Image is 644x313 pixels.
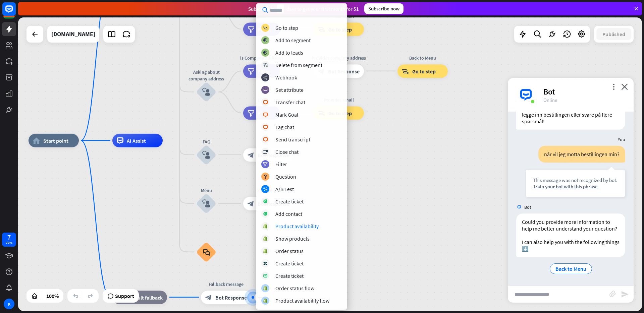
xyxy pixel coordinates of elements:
div: Create ticket [275,272,304,279]
div: Fallback message [196,280,256,287]
div: Close chat [275,148,299,155]
i: block_user_input [202,199,210,207]
div: Back to Menu [392,54,453,61]
div: 7 [7,234,11,240]
div: A/B Test [275,186,294,192]
i: block_delete_from_segment [263,63,268,67]
a: 7 days [2,233,16,247]
i: block_close_chat [263,150,268,154]
i: block_livechat [263,113,268,117]
div: geparden.no [51,26,95,43]
div: Tag chat [275,124,294,130]
p: Hvis du ønsker, kan vi hjelpe deg med å legge inn bestillingen eller svare på flere spørsmål! [522,105,620,125]
i: block_user_input [202,88,210,96]
i: close [621,83,628,90]
div: Question [275,173,296,180]
span: AI Assist [127,137,146,144]
span: Support [115,291,134,301]
span: Start point [43,137,68,144]
div: Filter [275,161,287,168]
span: Bot Response [215,294,247,301]
div: Show products [275,235,310,242]
div: 100% [44,291,61,301]
div: Order status [275,248,304,254]
i: more_vert [610,83,617,90]
div: This message was not recognized by bot. [533,177,618,183]
div: K [4,299,14,309]
i: block_bot_response [205,294,212,301]
span: Go to step [412,68,436,74]
i: block_add_to_segment [263,51,268,55]
div: Subscribe in days to get your first month for $1 [248,4,359,13]
div: Else [238,12,285,19]
i: home_2 [33,137,40,144]
div: Could you provide more information to help me better understand your question? I can also help yo... [516,213,625,257]
i: block_question [263,175,267,179]
button: Published [596,28,631,40]
i: block_user_input [202,151,210,159]
i: block_attachment [609,291,616,297]
div: Bot [543,86,626,97]
div: Delete from segment [275,62,322,68]
div: Show Menu [238,187,299,193]
i: block_goto [402,68,409,74]
i: block_livechat [263,137,268,142]
div: Else [238,96,285,103]
i: block_bot_response [248,200,254,207]
div: Send transcript [275,136,310,143]
i: webhooks [263,75,268,80]
i: block_ab_testing [263,187,268,191]
div: days [6,240,12,245]
div: Train your bot with this phrase. [533,183,618,190]
div: Go to step [275,24,298,31]
i: filter [263,162,268,167]
i: send [621,290,629,298]
span: Default fallback [127,294,163,301]
div: Set attribute [275,86,304,93]
div: når vil jeg motta bestillingen min? [538,146,625,163]
div: Mark Goal [275,111,298,118]
i: block_add_to_segment [263,38,268,43]
div: Create ticket [275,198,304,205]
i: block_faq [203,248,210,256]
i: block_bot_response [248,151,254,158]
span: You [618,136,625,142]
i: block_set_attribute [263,88,268,92]
i: filter [248,26,255,33]
div: Product availability flow [275,297,329,304]
div: Create ticket [275,260,304,267]
div: Subscribe now [364,3,404,14]
i: filter [248,110,255,116]
span: Bot [524,204,531,210]
button: Open LiveChat chat widget [5,3,25,23]
div: Online [543,97,626,103]
div: Menu [186,187,226,193]
div: Product availability [275,223,319,230]
i: block_livechat [263,125,268,129]
div: Transfer chat [275,99,305,106]
div: FAQ [186,138,226,145]
i: block_goto [263,26,268,30]
div: Add to leads [275,49,303,56]
i: block_livechat [263,100,268,105]
div: Add to segment [275,37,311,44]
div: is Company Address? [238,54,285,61]
div: Add contact [275,210,302,217]
div: Order status flow [275,285,314,292]
span: Back to Menu [555,265,586,272]
i: filter [248,68,255,74]
div: Asking about company address [186,68,226,82]
div: Webhook [275,74,297,81]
